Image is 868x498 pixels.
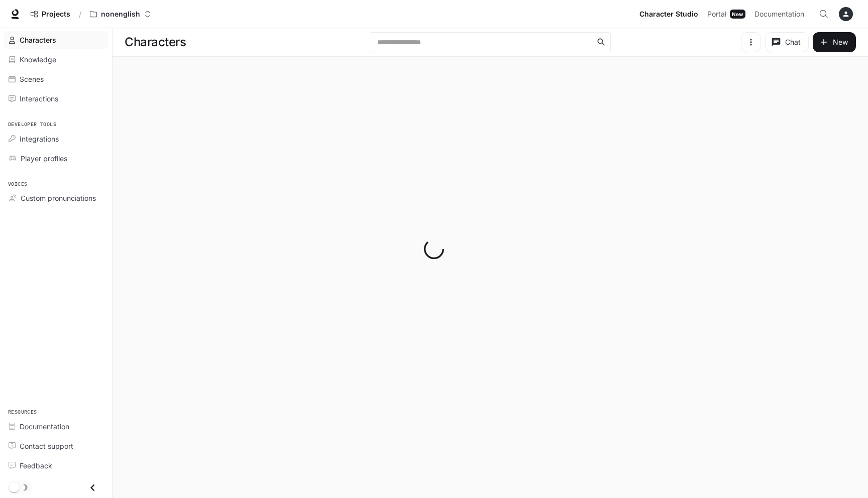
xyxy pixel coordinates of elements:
[75,9,85,20] div: /
[4,70,108,88] a: Scenes
[4,130,108,148] a: Integrations
[4,90,108,107] a: Interactions
[4,31,108,49] a: Characters
[20,93,58,104] span: Interactions
[703,4,749,24] a: PortalNew
[4,437,108,455] a: Contact support
[4,150,108,167] a: Player profiles
[754,8,804,21] span: Documentation
[4,189,108,207] a: Custom pronunciations
[639,8,698,21] span: Character Studio
[85,4,156,24] button: Open workspace menu
[101,10,140,19] p: nonenglish
[26,4,75,24] a: Go to projects
[750,4,812,24] a: Documentation
[4,51,108,68] a: Knowledge
[20,421,69,432] span: Documentation
[4,418,108,435] a: Documentation
[20,441,73,451] span: Contact support
[20,460,52,471] span: Feedback
[20,74,44,84] span: Scenes
[20,35,56,45] span: Characters
[42,10,70,19] span: Projects
[4,457,108,474] a: Feedback
[21,193,96,203] span: Custom pronunciations
[635,4,702,24] a: Character Studio
[81,477,104,498] button: Close drawer
[814,4,834,24] button: Open Command Menu
[21,153,67,164] span: Player profiles
[9,481,19,492] span: Dark mode toggle
[20,134,59,144] span: Integrations
[707,8,726,21] span: Portal
[730,10,745,19] div: New
[20,54,56,65] span: Knowledge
